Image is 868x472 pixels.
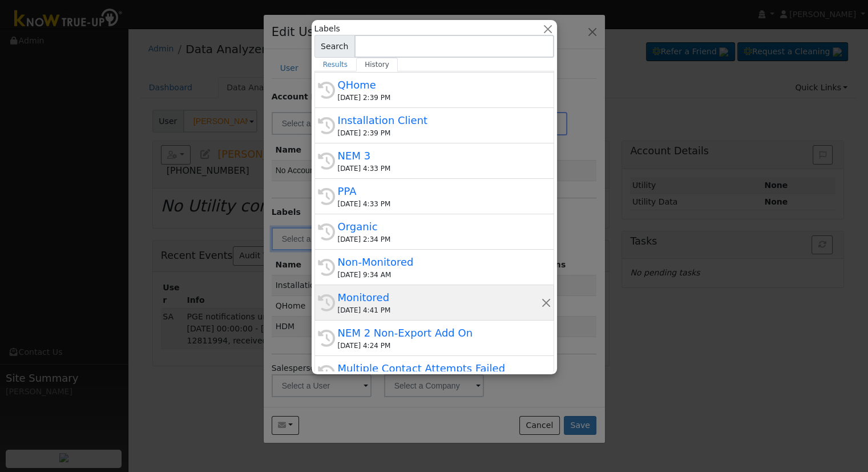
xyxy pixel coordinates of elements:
i: History [318,365,335,382]
i: History [318,294,335,311]
div: QHome [338,77,541,93]
i: History [318,330,335,347]
div: NEM 3 [338,148,541,163]
i: History [318,223,335,241]
div: [DATE] 4:24 PM [338,341,541,351]
i: History [318,117,335,134]
div: [DATE] 4:33 PM [338,163,541,174]
button: Remove this history [540,297,551,309]
div: Multiple Contact Attempts Failed [338,361,541,376]
a: History [356,58,398,71]
i: History [318,153,335,170]
div: PPA [338,183,541,199]
span: Search [314,35,355,58]
div: Non-Monitored [338,254,541,270]
div: [DATE] 2:39 PM [338,93,541,103]
div: [DATE] 2:34 PM [338,234,541,245]
i: History [318,259,335,276]
i: History [318,82,335,99]
div: [DATE] 2:39 PM [338,128,541,138]
div: Organic [338,219,541,234]
div: [DATE] 9:34 AM [338,270,541,280]
div: [DATE] 4:33 PM [338,199,541,209]
div: NEM 2 Non-Export Add On [338,325,541,341]
i: History [318,188,335,205]
div: [DATE] 4:41 PM [338,305,541,315]
div: Monitored [338,290,541,305]
div: Installation Client [338,113,541,128]
a: Results [314,58,357,71]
